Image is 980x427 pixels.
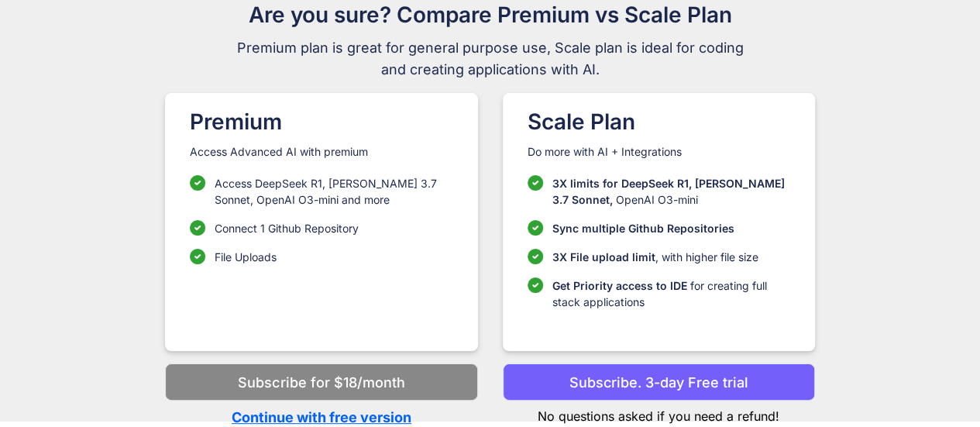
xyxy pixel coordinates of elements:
p: for creating full stack applications [552,277,790,310]
p: Subscribe. 3-day Free trial [569,372,748,393]
span: Premium plan is great for general purpose use, Scale plan is ideal for coding and creating applic... [230,37,751,81]
p: Subscribe for $18/month [238,372,404,393]
p: OpenAI O3-mini [552,175,790,208]
p: File Uploads [215,249,277,265]
span: 3X limits for DeepSeek R1, [PERSON_NAME] 3.7 Sonnet, [552,177,785,206]
img: checklist [528,175,543,191]
img: checklist [190,175,205,191]
p: Connect 1 Github Repository [215,220,359,236]
h1: Premium [190,105,452,138]
p: Do more with AI + Integrations [528,144,790,160]
img: checklist [190,220,205,236]
p: Access Advanced AI with premium [190,144,452,160]
span: 3X File upload limit [552,250,655,263]
button: Subscribe for $18/month [165,363,477,401]
p: No questions asked if you need a refund! [503,401,815,425]
span: Get Priority access to IDE [552,279,687,292]
h1: Scale Plan [528,105,790,138]
img: checklist [528,249,543,264]
p: Sync multiple Github Repositories [552,220,734,236]
button: Subscribe. 3-day Free trial [503,363,815,401]
img: checklist [528,220,543,236]
p: Access DeepSeek R1, [PERSON_NAME] 3.7 Sonnet, OpenAI O3-mini and more [215,175,452,208]
img: checklist [528,277,543,293]
img: checklist [190,249,205,264]
p: , with higher file size [552,249,758,265]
